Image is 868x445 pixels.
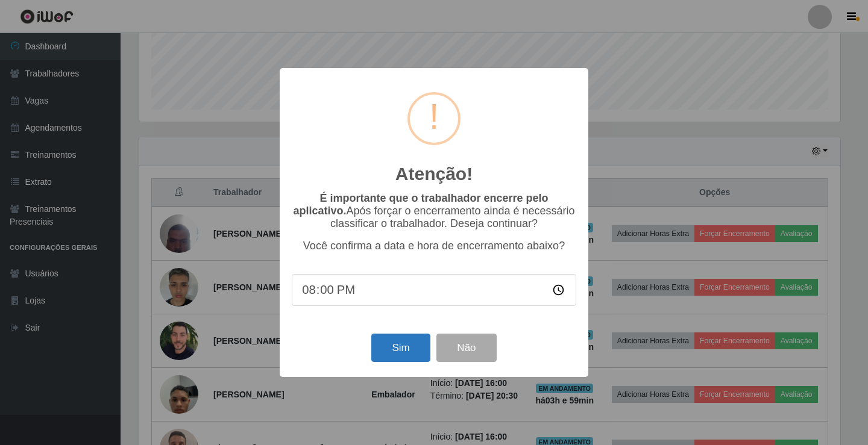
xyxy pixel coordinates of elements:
p: Você confirma a data e hora de encerramento abaixo? [292,240,576,252]
p: Após forçar o encerramento ainda é necessário classificar o trabalhador. Deseja continuar? [292,192,576,230]
b: É importante que o trabalhador encerre pelo aplicativo. [293,192,548,217]
button: Sim [371,334,430,362]
h2: Atenção! [395,163,473,185]
button: Não [436,334,496,362]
